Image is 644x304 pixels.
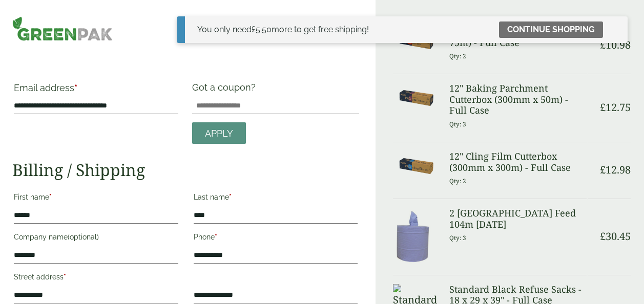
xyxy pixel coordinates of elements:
label: First name [14,190,178,207]
abbr: required [74,82,77,93]
span: £ [600,163,606,177]
h3: 2 [GEOGRAPHIC_DATA] Feed 104m [DATE] [449,208,587,230]
small: Qty: 2 [449,52,466,60]
small: Qty: 2 [449,177,466,185]
div: You only need more to get free shipping! [197,24,369,36]
label: Phone [194,230,358,247]
span: Apply [205,128,233,139]
h3: 12" Cling Film Cutterbox (300mm x 300m) - Full Case [449,151,587,173]
abbr: required [49,193,52,201]
bdi: 12.98 [600,163,631,177]
span: (optional) [68,233,99,241]
abbr: required [64,273,66,281]
label: Street address [14,270,178,287]
abbr: required [215,233,217,241]
label: Got a coupon? [192,82,260,98]
a: Continue shopping [499,21,603,38]
bdi: 30.45 [600,229,631,243]
bdi: 12.75 [600,100,631,114]
span: £ [252,25,256,34]
label: Email address [14,83,178,98]
label: Last name [194,190,358,207]
label: Company name [14,230,178,247]
h2: Billing / Shipping [12,160,359,180]
span: £ [600,229,606,243]
small: Qty: 3 [449,120,466,128]
span: 5.50 [252,25,272,34]
a: Apply [192,122,246,144]
img: GreenPak Supplies [12,16,113,41]
small: Qty: 3 [449,234,466,242]
span: £ [600,100,606,114]
abbr: required [229,193,232,201]
h3: 12" Baking Parchment Cutterbox (300mm x 50m) - Full Case [449,83,587,116]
